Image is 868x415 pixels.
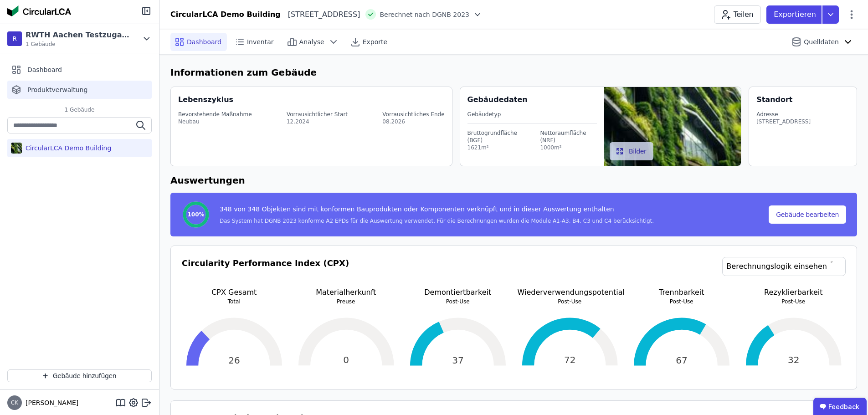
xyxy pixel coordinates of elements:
span: Produktverwaltung [27,85,87,94]
img: CircularLCA Demo Building [11,141,22,155]
span: Dashboard [187,37,221,46]
span: Inventar [247,37,274,46]
h3: Circularity Performance Index (CPX) [182,257,349,287]
button: Bilder [610,142,654,160]
div: Gebäudetyp [467,111,597,118]
div: 348 von 348 Objekten sind mit konformen Bauprodukten oder Komponenten verknüpft und in dieser Aus... [220,205,654,217]
span: 1 Gebäude [56,106,104,113]
div: Nettoraumfläche (NRF) [540,129,596,144]
span: Quelldaten [804,37,839,46]
p: Rezyklierbarkeit [741,287,846,298]
p: Preuse [294,298,399,305]
span: Berechnet nach DGNB 2023 [380,10,469,19]
div: RWTH Aachen Testzugang [26,30,130,41]
p: Total [182,298,287,305]
p: CPX Gesamt [182,287,287,298]
p: Trennbarkeit [629,287,734,298]
div: R [7,31,22,46]
div: 1621m² [467,144,528,151]
div: Bevorstehende Maßnahme [178,111,252,118]
span: [PERSON_NAME] [22,398,78,407]
div: Vorrausichtliches Ende [382,111,444,118]
div: Vorrausichtlicher Start [287,111,348,118]
p: Demontiertbarkeit [406,287,510,298]
div: Gebäudedaten [467,94,604,105]
div: Das System hat DGNB 2023 konforme A2 EPDs für die Auswertung verwendet. Für die Berechnungen wurd... [220,217,654,225]
img: Concular [7,5,71,16]
button: Gebäude bearbeiten [769,205,846,224]
div: Lebenszyklus [178,94,233,105]
div: Neubau [178,118,252,125]
span: Exporte [363,37,387,46]
span: Analyse [299,37,324,46]
div: CircularLCA Demo Building [22,143,111,153]
p: Post-Use [629,298,734,305]
span: CK [11,400,18,405]
div: [STREET_ADDRESS] [281,9,360,20]
p: Exportieren [774,9,818,20]
div: [STREET_ADDRESS] [756,118,811,125]
span: 1 Gebäude [26,41,130,48]
span: 100% [187,211,204,218]
p: Materialherkunft [294,287,399,298]
div: CircularLCA Demo Building [170,9,281,20]
div: Standort [756,94,792,105]
span: Dashboard [27,65,62,74]
p: Post-Use [518,298,622,305]
h6: Auswertungen [170,174,857,187]
div: 12.2024 [287,118,348,125]
div: 1000m² [540,144,596,151]
button: Teilen [714,5,761,24]
a: Berechnungslogik einsehen [722,257,846,276]
div: 08.2026 [382,118,444,125]
h6: Informationen zum Gebäude [170,66,857,79]
button: Gebäude hinzufügen [7,369,152,382]
div: Bruttogrundfläche (BGF) [467,129,528,144]
div: Adresse [756,111,811,118]
p: Post-Use [741,298,846,305]
p: Post-Use [406,298,510,305]
p: Wiederverwendungspotential [518,287,622,298]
